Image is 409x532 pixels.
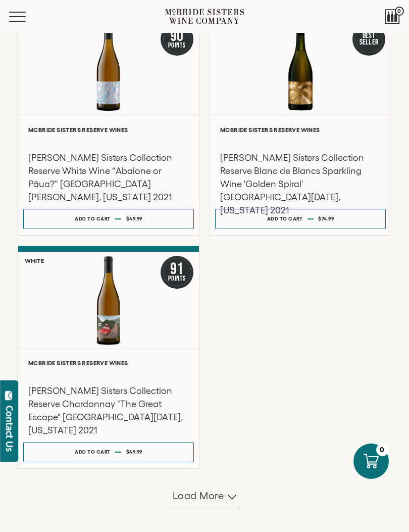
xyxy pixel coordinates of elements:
[376,444,389,456] div: 0
[23,442,194,462] button: Add to cart $49.99
[210,13,391,236] a: White Best Seller McBride Sisters Collection Reserve Blanc de Blancs Sparkling Wine 'Golden Spira...
[318,216,334,221] span: $74.99
[267,211,303,226] div: Add to cart
[169,484,240,508] button: Load more
[25,257,44,264] h6: White
[126,216,142,221] span: $49.99
[215,209,386,229] button: Add to cart $74.99
[9,12,45,22] button: Mobile Menu Trigger
[28,360,189,366] h6: McBride Sisters Reserve Wines
[18,13,199,236] a: White 90 Points McBride Sisters Collection Reserve White Wine McBride Sisters Reserve Wines [PERS...
[75,445,111,459] div: Add to cart
[75,211,111,226] div: Add to cart
[220,151,381,217] h3: [PERSON_NAME] Sisters Collection Reserve Blanc de Blancs Sparkling Wine 'Golden Spiral' [GEOGRAPH...
[28,384,189,437] h3: [PERSON_NAME] Sisters Collection Reserve Chardonnay "The Great Escape" [GEOGRAPHIC_DATA][DATE], [...
[18,246,199,469] a: White 91 Points McBride Sisters Collection Reserve Chardonnay "The Great Escape" Santa Lucia High...
[5,406,15,452] div: Contact Us
[28,126,189,133] h6: McBride Sisters Reserve Wines
[28,151,189,204] h3: [PERSON_NAME] Sisters Collection Reserve White Wine “Abalone or Pāua?” [GEOGRAPHIC_DATA][PERSON_N...
[23,209,194,229] button: Add to cart $49.99
[220,126,381,133] h6: McBride Sisters Reserve Wines
[395,7,404,16] span: 0
[126,449,142,455] span: $49.99
[173,489,224,503] span: Load more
